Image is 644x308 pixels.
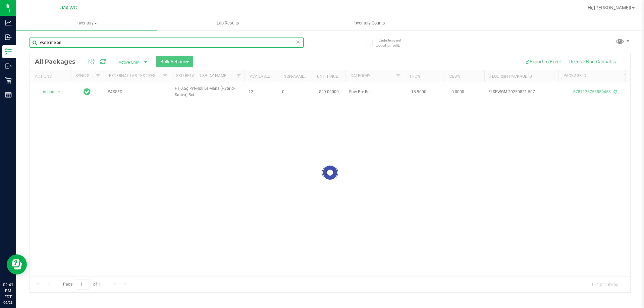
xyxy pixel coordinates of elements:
[16,16,157,30] a: Inventory
[7,254,27,274] iframe: Resource center
[5,77,12,84] inline-svg: Retail
[588,5,631,10] span: Hi, [PERSON_NAME]!
[5,63,12,69] inline-svg: Outbound
[157,16,299,30] a: Lab Results
[3,300,13,305] p: 09/23
[299,16,440,30] a: Inventory Counts
[208,20,248,26] span: Lab Results
[296,38,300,46] span: Clear
[5,48,12,55] inline-svg: Inventory
[344,20,394,26] span: Inventory Counts
[16,20,157,26] span: Inventory
[30,38,304,48] input: Search Package ID, Item Name, SKU, Lot or Part Number...
[60,5,77,11] span: Jax WC
[376,38,409,48] span: Include items not tagged for facility
[3,282,13,300] p: 02:41 PM EDT
[5,91,12,98] inline-svg: Reports
[5,34,12,41] inline-svg: Inbound
[5,19,12,26] inline-svg: Analytics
